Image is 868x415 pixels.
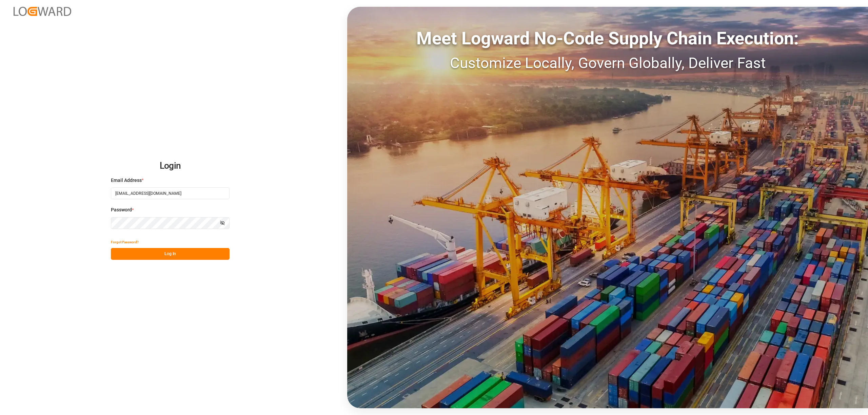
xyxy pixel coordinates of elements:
h2: Login [111,155,230,177]
span: Password [111,206,132,213]
div: Meet Logward No-Code Supply Chain Execution: [347,25,868,52]
div: Customize Locally, Govern Globally, Deliver Fast [347,52,868,74]
button: Forgot Password? [111,236,139,248]
span: Email Address [111,177,142,184]
input: Enter your email [111,187,230,199]
img: Logward_new_orange.png [14,7,71,16]
button: Log In [111,248,230,260]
